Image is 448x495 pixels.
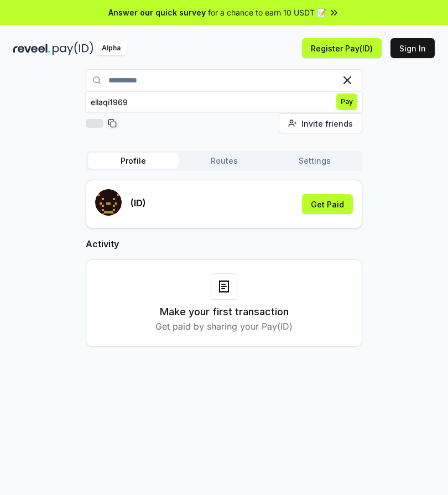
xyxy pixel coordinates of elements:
span: Answer our quick survey [108,7,206,18]
button: Profile [88,153,179,169]
button: Sign In [390,38,435,58]
img: pay_id [53,41,93,55]
button: ellaqi1969Pay [86,92,362,112]
p: Get paid by sharing your Pay(ID) [155,320,293,333]
span: Pay [336,93,357,110]
p: (ID) [131,196,146,210]
h2: Activity [86,237,362,251]
div: ellaqi1969 [91,96,128,108]
span: Invite friends [301,118,353,129]
button: Register Pay(ID) [302,38,382,58]
button: Routes [179,153,269,169]
button: Settings [269,153,360,169]
img: reveel_dark [13,41,50,55]
h3: Make your first transaction [160,304,289,320]
button: Get Paid [302,194,353,214]
span: for a chance to earn 10 USDT 📝 [208,7,326,18]
div: Alpha [96,41,127,55]
button: Invite friends [279,113,362,133]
